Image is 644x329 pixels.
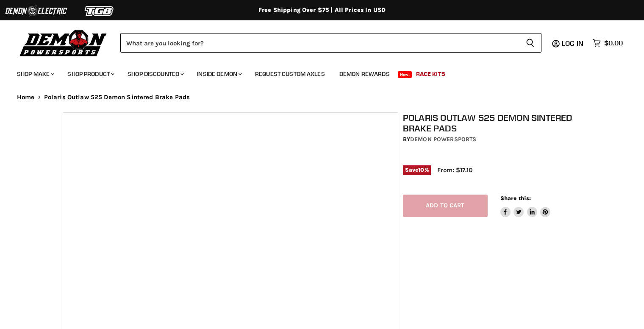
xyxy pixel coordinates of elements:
a: Log in [558,39,588,47]
span: 10 [418,167,424,173]
ul: Main menu [11,62,621,83]
span: Share this: [500,195,531,201]
span: From: $17.10 [437,166,472,174]
span: Save % [403,165,431,175]
a: Demon Powersports [410,136,476,143]
img: TGB Logo 2 [68,3,131,19]
a: Home [17,94,35,101]
button: Search [519,33,541,53]
form: Product [120,33,541,53]
img: Demon Powersports [17,28,110,58]
a: Demon Rewards [333,65,396,83]
a: $0.00 [588,37,627,49]
a: Shop Product [61,65,119,83]
span: New! [398,71,412,78]
span: Log in [562,39,583,47]
span: Polaris Outlaw 525 Demon Sintered Brake Pads [44,94,190,101]
div: by [403,135,586,144]
aside: Share this: [500,195,551,217]
h1: Polaris Outlaw 525 Demon Sintered Brake Pads [403,112,586,134]
a: Shop Discounted [121,65,189,83]
a: Request Custom Axles [249,65,331,83]
span: $0.00 [604,39,623,47]
a: Inside Demon [191,65,247,83]
a: Shop Make [11,65,59,83]
a: Race Kits [410,65,452,83]
img: Demon Electric Logo 2 [4,3,68,19]
input: Search [120,33,519,53]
